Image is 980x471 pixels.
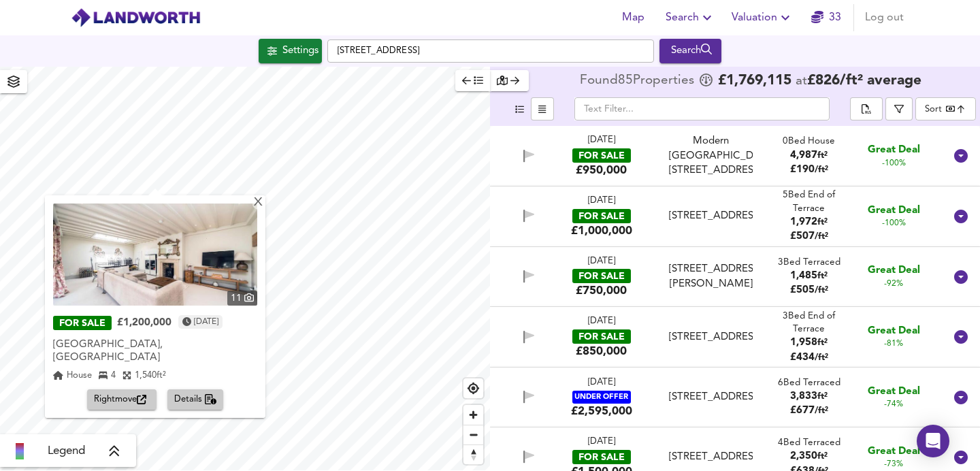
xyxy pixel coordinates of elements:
span: £ 505 [790,285,828,295]
input: Text Filter... [574,97,830,120]
span: -100% [882,158,906,169]
div: [DATE]FOR SALE£850,000 [STREET_ADDRESS]3Bed End of Terrace1,958ft²£434/ft² Great Deal-81% [490,307,980,368]
span: -73% [884,459,903,470]
span: Zoom out [463,425,483,444]
span: -74% [884,399,903,410]
span: Great Deal [868,143,920,157]
div: [STREET_ADDRESS] [669,450,753,464]
span: £ 190 [790,165,828,175]
span: ft² [817,218,828,227]
div: Narbonne Avenue, London, SW4 9JR [664,209,758,223]
span: -92% [884,278,903,290]
span: £ 677 [790,406,828,416]
div: 6 Bed Terraced [778,376,840,389]
span: / ft² [815,406,828,415]
div: FOR SALE [572,209,631,223]
button: Reset bearing to north [463,444,483,464]
div: £1,200,000 [117,316,171,330]
span: Valuation [732,8,794,27]
div: Found 85 Propert ies [580,74,698,88]
div: Modern Clapham Office Space, Unit 13, Abbeville Mews, London, SW4 7BX [664,134,758,178]
div: FOR SALE [572,269,631,283]
div: split button [850,97,883,120]
div: Modern [GEOGRAPHIC_DATA][STREET_ADDRESS] [669,134,753,178]
svg: Show Details [953,329,969,345]
div: [DATE]FOR SALE£950,000 Modern [GEOGRAPHIC_DATA][STREET_ADDRESS]0Bed House4,987ft²£190/ft² Great D... [490,126,980,186]
span: / ft² [815,165,828,174]
svg: Show Details [953,389,969,406]
button: Details [167,389,224,410]
span: ft² [157,371,166,380]
span: Details [174,392,217,408]
svg: Show Details [953,449,969,466]
div: [DATE]FOR SALE£750,000 [STREET_ADDRESS][PERSON_NAME]3Bed Terraced1,485ft²£505/ft² Great Deal-92% [490,247,980,307]
a: property thumbnail 11 [53,204,257,306]
span: 4,987 [790,150,817,161]
img: property thumbnail [53,204,257,306]
time: Monday, June 30, 2025 at 6:04:04 PM [194,315,218,329]
span: / ft² [815,232,828,241]
div: £1,000,000 [571,223,632,238]
div: [STREET_ADDRESS] [669,330,753,344]
div: [STREET_ADDRESS][PERSON_NAME] [669,262,753,291]
a: Rightmove [87,389,162,410]
div: 4 Bed Terraced [778,436,840,449]
span: Great Deal [868,204,920,218]
button: Find my location [463,378,483,398]
span: 1,958 [790,338,817,348]
div: Run Your Search [659,39,721,63]
div: £850,000 [576,344,627,359]
div: [DATE] [588,134,615,147]
div: Narbonne Avenue, Clapham [53,336,257,367]
span: ft² [817,272,828,280]
div: £950,000 [576,163,627,178]
div: Elms Crescent, Abbeville Village, SW4 8QX [664,450,758,464]
div: [DATE] [588,255,615,268]
img: logo [71,7,201,28]
div: Settings [282,42,318,60]
span: Log out [865,8,904,27]
div: £2,595,000 [571,404,632,419]
span: ft² [817,452,828,461]
div: 3 Bed Terraced [778,256,840,269]
div: 5 Bed End of Terrace [775,189,843,215]
div: X [252,197,264,210]
div: FOR SALE [572,148,631,163]
div: House [53,369,92,383]
span: ft² [817,151,828,160]
span: 1,485 [790,271,817,281]
input: Enter a location... [327,39,654,63]
button: Log out [860,4,909,31]
span: Rightmove [94,392,150,408]
svg: Show Details [953,208,969,225]
span: -81% [884,338,903,350]
span: £ 826 / ft² average [807,74,921,88]
button: Settings [259,39,322,63]
div: [DATE] [588,436,615,449]
button: Search [660,4,721,31]
div: 0 Bed House [783,135,835,148]
span: -100% [882,218,906,229]
button: Zoom out [463,425,483,444]
div: 3 Bed End of Terrace [775,310,843,336]
div: Patio Close, Clarence Avenue, London [664,262,758,291]
button: Rightmove [87,389,157,410]
span: / ft² [815,286,828,295]
div: [DATE] [588,376,615,389]
div: [DATE]UNDER OFFER£2,595,000 [STREET_ADDRESS]6Bed Terraced3,833ft²£677/ft² Great Deal-74% [490,368,980,427]
div: Crescent Grove, London, SW4 7AH [664,390,758,404]
span: £ 434 [790,353,828,363]
span: 3,833 [790,391,817,402]
span: Map [617,8,649,27]
a: 33 [811,8,841,27]
div: Sort [915,97,976,120]
span: ft² [817,338,828,347]
span: Great Deal [868,263,920,278]
div: 11 [227,291,257,306]
div: FOR SALE [572,329,631,344]
span: Great Deal [868,324,920,338]
div: FOR SALE [572,450,631,464]
span: Legend [48,443,85,459]
span: Great Deal [868,444,920,459]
